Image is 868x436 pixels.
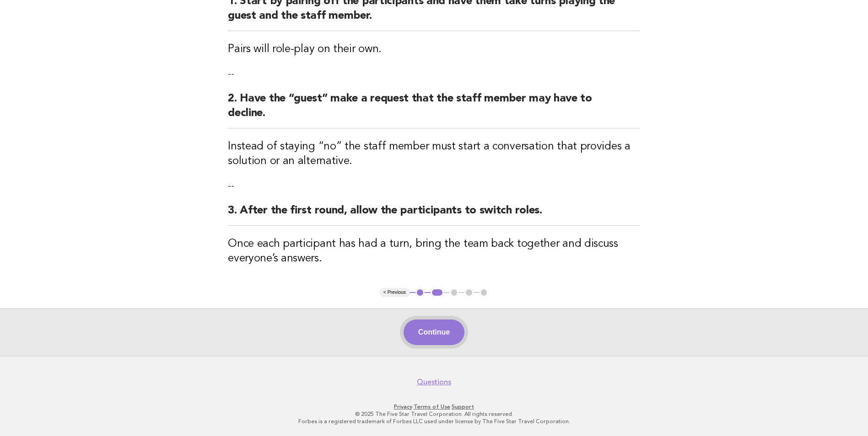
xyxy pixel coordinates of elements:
button: Continue [404,319,464,345]
a: Support [452,404,474,410]
h2: 3. After the first round, allow the participants to switch roles. [228,203,640,226]
a: Questions [417,378,451,387]
p: Forbes is a registered trademark of Forbes LLC used under license by The Five Star Travel Corpora... [154,418,714,425]
p: © 2025 The Five Star Travel Corporation. All rights reserved. [154,410,714,418]
a: Terms of Use [414,404,450,410]
p: -- [228,68,640,80]
h3: Once each participant has had a turn, bring the team back together and discuss everyone’s answers. [228,237,640,266]
p: · · [154,403,714,410]
p: -- [228,180,640,192]
a: Privacy [394,404,412,410]
h3: Pairs will role-play on their own. [228,42,640,57]
button: 1 [415,288,425,297]
h3: Instead of staying “no” the staff member must start a conversation that provides a solution or an... [228,139,640,169]
h2: 2. Have the “guest” make a request that the staff member may have to decline. [228,91,640,128]
button: 2 [431,288,444,297]
button: < Previous [380,288,410,297]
